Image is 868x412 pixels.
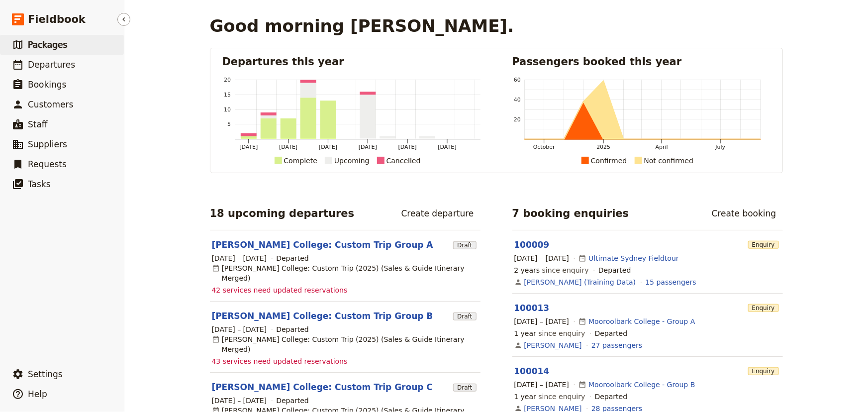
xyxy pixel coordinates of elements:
[748,241,779,249] span: Enquiry
[398,144,416,150] tspan: [DATE]
[646,277,696,287] a: View the passengers for this booking
[591,340,642,350] a: View the passengers for this booking
[533,144,555,150] tspan: October
[514,116,521,123] tspan: 20
[117,13,130,26] button: Hide menu
[453,241,476,249] span: Draft
[438,144,456,150] tspan: [DATE]
[212,324,267,334] span: [DATE] – [DATE]
[210,16,514,36] h1: Good morning [PERSON_NAME].
[514,380,570,390] span: [DATE] – [DATE]
[28,119,48,129] span: Staff
[705,205,783,222] a: Create booking
[588,380,695,390] a: Mooroolbark College - Group B
[222,54,481,69] h2: Departures this year
[28,179,51,189] span: Tasks
[212,263,479,283] div: [PERSON_NAME] College: Custom Trip (2025) (Sales & Guide Itinerary Merged)
[595,328,628,338] div: Departed
[212,396,267,406] span: [DATE] – [DATE]
[514,316,570,326] span: [DATE] – [DATE]
[28,40,67,50] span: Packages
[588,316,695,326] a: Mooroolbark College - Group A
[748,304,779,312] span: Enquiry
[512,206,629,221] h2: 7 booking enquiries
[28,12,86,27] span: Fieldbook
[748,367,779,375] span: Enquiry
[386,155,421,167] div: Cancelled
[514,392,585,402] span: since enquiry
[224,77,231,83] tspan: 20
[644,155,694,167] div: Not confirmed
[28,139,67,149] span: Suppliers
[284,155,317,167] div: Complete
[224,92,231,98] tspan: 15
[514,393,537,401] span: 1 year
[512,54,771,69] h2: Passengers booked this year
[28,159,67,169] span: Requests
[212,239,433,251] a: [PERSON_NAME] College: Custom Trip Group A
[212,310,433,322] a: [PERSON_NAME] College: Custom Trip Group B
[524,340,582,350] a: [PERSON_NAME]
[28,60,75,70] span: Departures
[276,396,309,406] div: Departed
[319,144,337,150] tspan: [DATE]
[514,329,537,337] span: 1 year
[239,144,258,150] tspan: [DATE]
[514,328,585,338] span: since enquiry
[596,144,610,150] tspan: 2025
[212,381,433,393] a: [PERSON_NAME] College: Custom Trip Group C
[28,100,73,109] span: Customers
[598,265,631,275] div: Departed
[514,240,550,250] a: 100009
[514,266,540,274] span: 2 years
[453,384,476,392] span: Draft
[655,144,668,150] tspan: April
[212,253,267,263] span: [DATE] – [DATE]
[224,106,231,113] tspan: 10
[524,277,636,287] a: [PERSON_NAME] (Training Data)
[28,369,63,379] span: Settings
[395,205,481,222] a: Create departure
[334,155,370,167] div: Upcoming
[210,206,355,221] h2: 18 upcoming departures
[588,253,679,263] a: Ultimate Sydney Fieldtour
[276,253,309,263] div: Departed
[212,285,348,295] span: 42 services need updated reservations
[591,155,627,167] div: Confirmed
[276,324,309,334] div: Departed
[514,265,589,275] span: since enquiry
[212,334,479,354] div: [PERSON_NAME] College: Custom Trip (2025) (Sales & Guide Itinerary Merged)
[595,392,628,402] div: Departed
[358,144,377,150] tspan: [DATE]
[279,144,297,150] tspan: [DATE]
[715,144,725,150] tspan: July
[453,312,476,320] span: Draft
[227,121,230,128] tspan: 5
[514,97,521,103] tspan: 40
[28,389,47,399] span: Help
[514,303,550,313] a: 100013
[514,77,521,83] tspan: 60
[514,253,570,263] span: [DATE] – [DATE]
[28,80,66,90] span: Bookings
[514,366,550,376] a: 100014
[212,356,348,366] span: 43 services need updated reservations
